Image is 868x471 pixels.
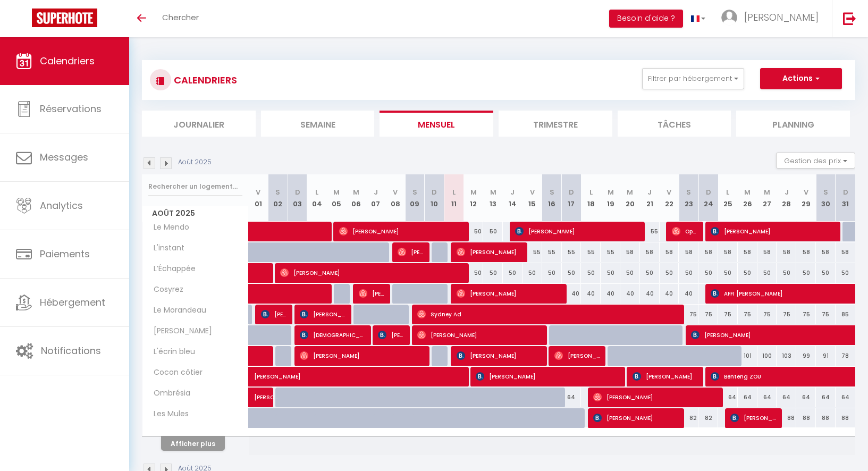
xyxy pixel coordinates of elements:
[642,68,744,89] button: Filtrer par hébergement
[777,305,796,324] div: 75
[796,388,816,407] div: 64
[757,346,777,366] div: 100
[261,304,287,324] span: [PERSON_NAME]
[679,408,698,428] div: 82
[698,305,718,324] div: 75
[144,408,191,420] span: Les Mules
[300,304,345,324] span: [PERSON_NAME]
[581,284,601,304] div: 40
[464,222,483,241] div: 50
[417,325,542,345] span: [PERSON_NAME]
[581,174,601,222] th: 18
[698,263,718,283] div: 50
[148,177,242,196] input: Rechercher un logement...
[523,174,542,222] th: 15
[816,305,836,324] div: 75
[144,242,187,254] span: L'instant
[523,263,542,283] div: 50
[764,187,770,197] abbr: M
[640,263,660,283] div: 50
[490,187,496,197] abbr: M
[640,174,660,222] th: 21
[327,174,347,222] th: 05
[757,242,777,262] div: 58
[347,174,366,222] th: 06
[405,174,425,222] th: 09
[412,187,417,197] abbr: S
[254,361,523,381] span: [PERSON_NAME]
[142,111,256,137] li: Journalier
[816,242,836,262] div: 58
[601,174,620,222] th: 19
[777,388,796,407] div: 64
[483,263,503,283] div: 50
[483,222,503,241] div: 50
[777,408,796,428] div: 88
[744,187,751,197] abbr: M
[836,242,855,262] div: 58
[32,9,97,27] img: Super Booking
[307,174,327,222] th: 04
[249,388,268,408] a: [PERSON_NAME]
[398,242,424,262] span: [PERSON_NAME]
[608,187,614,197] abbr: M
[425,174,444,222] th: 10
[275,187,280,197] abbr: S
[300,346,424,366] span: [PERSON_NAME]
[718,305,738,324] div: 75
[816,408,836,428] div: 88
[711,221,835,241] span: [PERSON_NAME]
[686,187,691,197] abbr: S
[562,388,582,407] div: 64
[744,11,819,24] span: [PERSON_NAME]
[359,283,385,304] span: [PERSON_NAME]
[785,187,789,197] abbr: J
[718,263,738,283] div: 50
[385,174,405,222] th: 08
[393,187,398,197] abbr: V
[144,388,193,399] span: Ombrésia
[823,187,828,197] abbr: S
[499,111,612,137] li: Trimestre
[757,388,777,407] div: 64
[620,174,640,222] th: 20
[593,408,678,428] span: [PERSON_NAME]
[171,68,237,92] h3: CALENDRIERS
[698,242,718,262] div: 58
[836,263,855,283] div: 50
[300,325,365,345] span: [DEMOGRAPHIC_DATA][PERSON_NAME]
[776,153,855,169] button: Gestion des prix
[542,263,562,283] div: 50
[796,174,816,222] th: 29
[40,102,102,115] span: Réservations
[40,150,88,164] span: Messages
[777,263,796,283] div: 50
[161,436,225,451] button: Afficher plus
[836,388,855,407] div: 64
[144,284,186,296] span: Cosyrez
[581,263,601,283] div: 50
[679,263,698,283] div: 50
[618,111,731,137] li: Tâches
[40,199,83,212] span: Analytics
[721,10,737,26] img: ...
[601,284,620,304] div: 40
[530,187,535,197] abbr: V
[333,187,340,197] abbr: M
[660,284,679,304] div: 40
[816,346,836,366] div: 91
[843,12,856,25] img: logout
[718,242,738,262] div: 58
[647,187,652,197] abbr: J
[738,263,757,283] div: 50
[380,111,493,137] li: Mensuel
[738,305,757,324] div: 75
[452,187,456,197] abbr: L
[315,187,318,197] abbr: L
[796,263,816,283] div: 50
[144,325,215,337] span: [PERSON_NAME]
[796,346,816,366] div: 99
[374,187,378,197] abbr: J
[738,388,757,407] div: 64
[542,242,562,262] div: 55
